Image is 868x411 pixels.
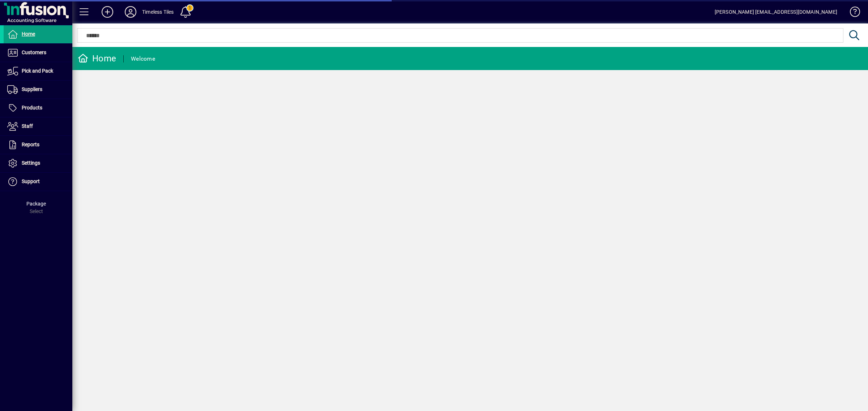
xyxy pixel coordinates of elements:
[22,142,39,147] span: Reports
[131,53,155,65] div: Welcome
[22,31,35,37] span: Home
[844,1,859,25] a: Knowledge Base
[4,99,72,117] a: Products
[4,44,72,62] a: Customers
[78,53,116,64] div: Home
[142,6,174,18] div: Timeless Tiles
[4,117,72,135] a: Staff
[22,49,46,55] span: Customers
[22,178,40,184] span: Support
[4,81,72,99] a: Suppliers
[22,68,53,74] span: Pick and Pack
[22,123,33,129] span: Staff
[119,5,142,18] button: Profile
[22,160,40,166] span: Settings
[4,62,72,80] a: Pick and Pack
[26,201,46,207] span: Package
[4,173,72,191] a: Support
[22,105,42,111] span: Products
[4,154,72,172] a: Settings
[96,5,119,18] button: Add
[4,136,72,154] a: Reports
[22,86,42,92] span: Suppliers
[715,6,837,18] div: [PERSON_NAME] [EMAIL_ADDRESS][DOMAIN_NAME]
